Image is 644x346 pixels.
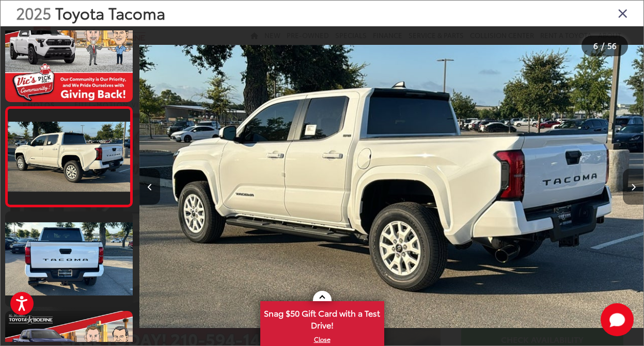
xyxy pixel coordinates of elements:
img: 2025 Toyota Tacoma SR5 [139,31,643,342]
img: 2025 Toyota Tacoma SR5 [4,222,134,295]
span: 56 [607,40,617,51]
span: Toyota Tacoma [55,2,165,24]
span: 6 [593,40,598,51]
span: / [600,42,605,50]
div: 2025 Toyota Tacoma SR5 5 [139,31,643,342]
button: Next image [623,169,643,205]
button: Previous image [139,169,160,205]
svg: Start Chat [601,303,634,336]
img: 2025 Toyota Tacoma SR5 [4,6,134,103]
span: Snag $50 Gift Card with a Test Drive! [261,302,383,334]
i: Close gallery [618,6,628,20]
img: 2025 Toyota Tacoma SR5 [7,122,132,192]
span: 2025 [16,2,51,24]
button: Toggle Chat Window [601,303,634,336]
